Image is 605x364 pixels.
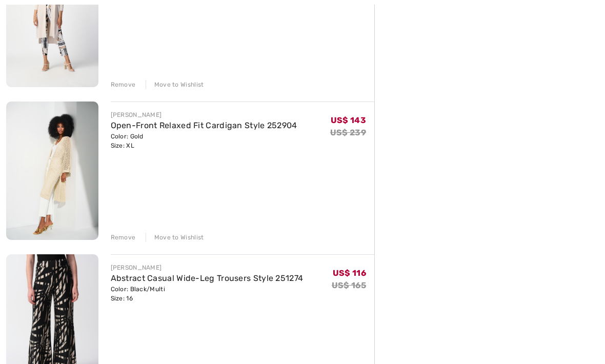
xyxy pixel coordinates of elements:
div: Color: Black/Multi Size: 16 [111,285,304,304]
div: Move to Wishlist [146,80,204,90]
span: US$ 143 [331,116,366,126]
s: US$ 239 [330,128,366,138]
s: US$ 165 [332,281,366,291]
div: Remove [111,233,136,242]
div: Move to Wishlist [146,233,204,242]
a: Open-Front Relaxed Fit Cardigan Style 252904 [111,121,297,131]
a: Abstract Casual Wide-Leg Trousers Style 251274 [111,274,304,284]
div: Remove [111,80,136,90]
span: US$ 116 [333,269,366,278]
div: [PERSON_NAME] [111,111,297,120]
div: [PERSON_NAME] [111,264,304,273]
div: Color: Gold Size: XL [111,132,297,151]
img: Open-Front Relaxed Fit Cardigan Style 252904 [6,102,98,240]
